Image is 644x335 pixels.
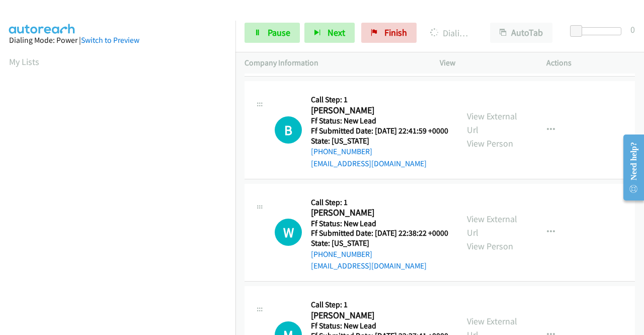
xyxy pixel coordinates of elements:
[311,147,372,156] a: [PHONE_NUMBER]
[615,127,644,208] iframe: Resource Center
[440,57,528,69] p: View
[245,23,300,43] a: Pause
[311,159,427,168] a: [EMAIL_ADDRESS][DOMAIN_NAME]
[311,197,448,208] h5: Call Step: 1
[245,57,422,69] p: Company Information
[490,23,552,43] button: AutoTab
[9,34,226,46] div: Dialing Mode: Power |
[311,300,448,310] h5: Call Step: 1
[575,27,621,35] div: Delay between calls (in seconds)
[311,321,448,331] h5: Ff Status: New Lead
[311,219,448,229] h5: Ff Status: New Lead
[328,27,345,38] span: Next
[81,35,139,45] a: Switch to Preview
[361,23,417,43] a: Finish
[467,213,517,238] a: View External Url
[430,26,472,40] p: Dialing [PERSON_NAME]
[275,116,302,144] div: The call is yet to be attempted
[630,23,635,36] div: 0
[311,136,448,146] h5: State: [US_STATE]
[304,23,355,43] button: Next
[275,219,302,246] div: The call is yet to be attempted
[467,138,513,149] a: View Person
[311,126,448,136] h5: Ff Submitted Date: [DATE] 22:41:59 +0000
[311,105,445,116] h2: [PERSON_NAME]
[311,95,448,105] h5: Call Step: 1
[311,249,372,259] a: [PHONE_NUMBER]
[467,110,517,136] a: View External Url
[467,240,513,252] a: View Person
[384,27,407,38] span: Finish
[268,27,290,38] span: Pause
[311,310,445,321] h2: [PERSON_NAME]
[546,57,635,69] p: Actions
[311,207,445,219] h2: [PERSON_NAME]
[9,56,39,68] a: My Lists
[311,261,427,271] a: [EMAIL_ADDRESS][DOMAIN_NAME]
[311,228,448,238] h5: Ff Submitted Date: [DATE] 22:38:22 +0000
[311,238,448,248] h5: State: [US_STATE]
[275,219,302,246] h1: W
[275,116,302,144] h1: B
[311,116,448,126] h5: Ff Status: New Lead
